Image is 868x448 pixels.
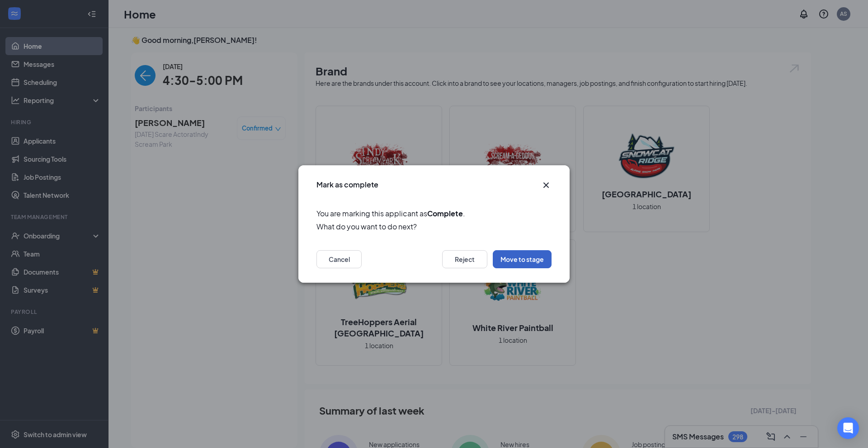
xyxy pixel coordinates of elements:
[316,180,378,190] h3: Mark as complete
[316,250,362,268] button: Cancel
[316,208,552,219] span: You are marking this applicant as .
[427,209,463,218] b: Complete
[541,180,552,191] button: Close
[442,250,487,268] button: Reject
[541,180,552,191] svg: Cross
[316,221,552,232] span: What do you want to do next?
[837,417,859,439] div: Open Intercom Messenger
[493,250,552,268] button: Move to stage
